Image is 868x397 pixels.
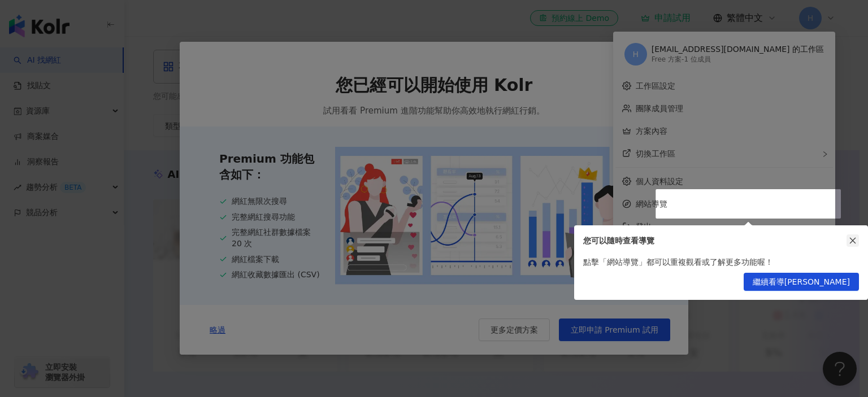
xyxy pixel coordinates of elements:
[583,234,847,247] div: 您可以隨時查看導覽
[753,273,850,291] span: 繼續看導[PERSON_NAME]
[744,273,859,291] button: 繼續看導[PERSON_NAME]
[849,237,857,245] span: close
[847,234,859,247] button: close
[574,256,868,268] div: 點擊「網站導覽」都可以重複觀看或了解更多功能喔！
